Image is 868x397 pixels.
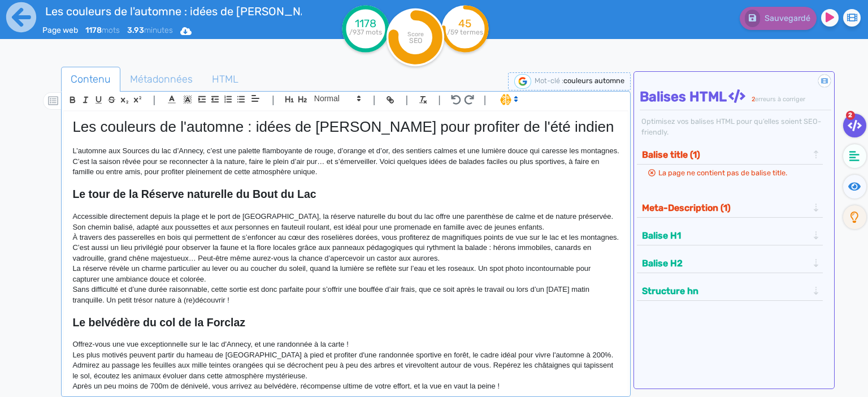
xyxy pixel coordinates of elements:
span: Contenu [62,64,120,94]
div: Balise title (1) [639,145,821,164]
span: | [153,92,155,107]
span: | [373,92,376,107]
p: Offrez-vous une vue exceptionnelle sur le lac d'Annecy, et une randonnée à la carte ! [72,339,619,349]
div: Meta-Description (1) [639,198,821,217]
img: google-serp-logo.png [514,74,531,89]
a: Contenu [61,67,120,92]
button: Sauvegardé [740,7,817,30]
span: HTML [203,64,248,94]
tspan: SEO [409,36,422,45]
span: minutes [127,25,173,35]
div: Structure hn [639,282,821,300]
button: Balise H2 [639,254,811,273]
p: À travers des passerelles en bois qui permettent de s’enfoncer au cœur des roselières dorées, vou... [72,232,619,243]
p: Sans difficulté et d’une durée raisonnable, cette sortie est donc parfaite pour s’offrir une bouf... [72,284,619,305]
span: Mot-clé : [535,76,563,85]
p: Accessible directement depuis la plage et le port de [GEOGRAPHIC_DATA], la réserve naturelle du b... [72,212,619,222]
p: Son chemin balisé, adapté aux poussettes et aux personnes en fauteuil roulant, est idéal pour une... [72,222,619,232]
b: 1178 [85,25,102,35]
strong: Le belvédère du col de la Forclaz [72,316,245,329]
span: | [438,92,441,107]
span: | [405,92,408,107]
strong: Le tour de la Réserve naturelle du Bout du Lac [72,188,316,200]
tspan: 1178 [355,17,376,30]
b: 3.93 [127,25,144,35]
div: Optimisez vos balises HTML pour qu’elles soient SEO-friendly. [640,116,831,137]
span: Sauvegardé [765,14,810,23]
span: | [484,92,487,107]
span: 2 [752,96,755,103]
span: | [272,92,275,107]
span: erreurs à corriger [755,96,805,103]
p: C’est aussi un lieu privilégié pour observer la faune et la flore locales grâce aux panneaux péda... [72,243,619,264]
button: Balise title (1) [639,145,811,164]
span: Métadonnées [121,64,202,94]
p: Les plus motivés peuvent partir du hameau de [GEOGRAPHIC_DATA] à pied et profiter d'une randonnée... [72,350,619,381]
h1: Les couleurs de l'automne : idées de [PERSON_NAME] pour profiter de l'été indien [72,118,619,136]
input: title [42,2,303,20]
button: Balise H1 [639,226,811,245]
span: I.Assistant [495,93,522,106]
p: La réserve révèle un charme particulier au lever ou au coucher du soleil, quand la lumière se ref... [72,264,619,284]
div: Balise H1 [639,226,821,245]
tspan: /59 termes [447,28,483,36]
p: Après un peu moins de 700m de dénivelé, vous arrivez au belvédère, récompense ultime de votre eff... [72,381,619,391]
tspan: /937 mots [349,28,382,36]
a: Métadonnées [120,67,202,92]
button: Meta-Description (1) [639,198,811,217]
a: HTML [202,67,248,92]
tspan: 45 [459,17,472,30]
div: Balise H2 [639,254,821,273]
span: Aligment [248,92,263,105]
span: couleurs automne [563,76,624,85]
button: Structure hn [639,282,811,300]
span: 2 [846,111,855,120]
h4: Balises HTML [640,89,831,105]
p: L’automne aux Sources du lac d’Annecy, c’est une palette flamboyante de rouge, d’orange et d’or, ... [72,146,619,177]
span: Page web [42,25,78,35]
tspan: Score [407,31,424,38]
span: mots [85,25,120,35]
span: La page ne contient pas de balise title. [658,169,787,177]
